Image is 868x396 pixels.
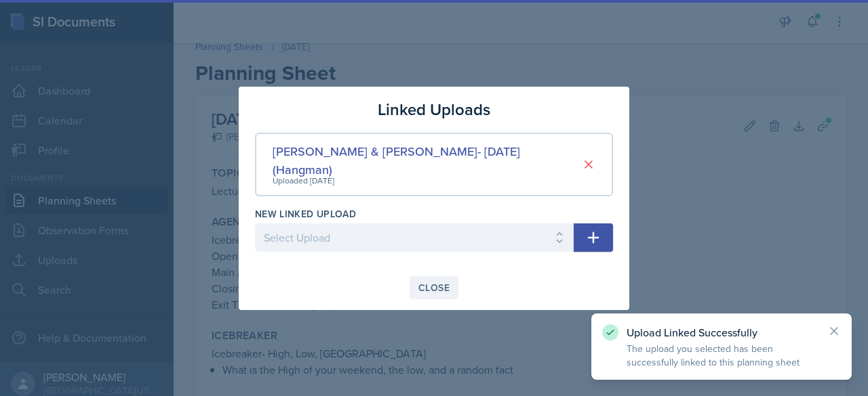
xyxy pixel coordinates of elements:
button: Close [410,276,458,299]
div: [PERSON_NAME] & [PERSON_NAME]- [DATE] (Hangman) [273,142,582,179]
label: New Linked Upload [255,207,356,221]
p: The upload you selected has been successfully linked to this planning sheet [627,342,816,369]
div: Uploaded [DATE] [273,175,582,187]
p: Upload Linked Successfully [627,326,816,339]
h3: Linked Uploads [378,97,490,122]
div: Close [418,282,450,293]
